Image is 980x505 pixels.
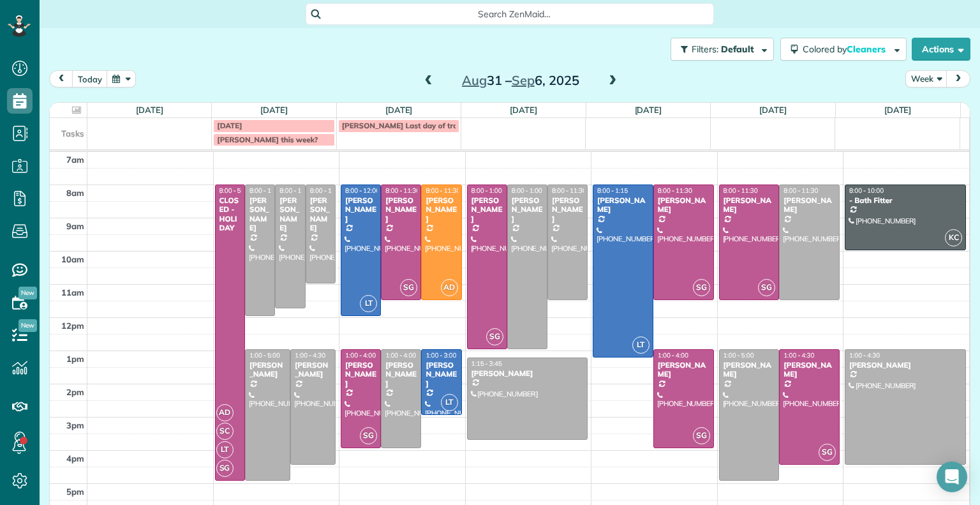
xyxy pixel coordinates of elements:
[426,351,456,359] span: 1:00 - 3:00
[693,427,710,444] span: SG
[66,354,84,364] span: 1pm
[219,186,250,195] span: 8:00 - 5:00
[783,361,836,379] div: [PERSON_NAME]
[66,486,84,497] span: 5pm
[249,351,280,359] span: 1:00 - 5:00
[19,319,37,332] span: New
[471,186,502,195] span: 8:00 - 1:00
[657,361,710,379] div: [PERSON_NAME]
[486,328,503,345] span: SG
[441,279,458,296] span: AD
[219,196,241,233] div: CLOSED - HOLIDAY
[803,43,890,55] span: Colored by
[385,196,417,223] div: [PERSON_NAME]
[66,188,84,198] span: 8am
[72,70,108,87] button: today
[658,186,692,195] span: 8:00 - 11:30
[632,336,650,354] span: LT
[345,351,376,359] span: 1:00 - 4:00
[309,196,332,233] div: [PERSON_NAME]
[400,279,417,296] span: SG
[597,196,650,215] div: [PERSON_NAME]
[216,423,234,440] span: SC
[385,361,417,388] div: [PERSON_NAME]
[693,279,710,296] span: SG
[462,72,487,88] span: Aug
[342,121,475,130] span: [PERSON_NAME] Last day of training
[360,427,377,444] span: SG
[759,105,787,115] a: [DATE]
[345,186,380,195] span: 8:00 - 12:00
[425,196,457,223] div: [PERSON_NAME]
[217,135,318,144] span: [PERSON_NAME] this week?
[551,196,584,223] div: [PERSON_NAME]
[441,73,600,87] h2: 31 – 6, 2025
[310,186,345,195] span: 8:00 - 11:00
[345,196,377,223] div: [PERSON_NAME]
[249,361,286,379] div: [PERSON_NAME]
[724,351,754,359] span: 1:00 - 5:00
[945,229,962,246] span: KC
[635,105,662,115] a: [DATE]
[136,105,163,115] a: [DATE]
[849,196,962,205] div: - Bath Fitter
[847,43,887,55] span: Cleaners
[512,186,542,195] span: 8:00 - 1:00
[849,361,962,370] div: [PERSON_NAME]
[723,196,776,215] div: [PERSON_NAME]
[783,196,836,215] div: [PERSON_NAME]
[61,254,84,264] span: 10am
[66,221,84,231] span: 9am
[510,105,537,115] a: [DATE]
[425,361,457,388] div: [PERSON_NAME]
[260,105,288,115] a: [DATE]
[724,186,758,195] span: 8:00 - 11:30
[66,420,84,430] span: 3pm
[552,186,586,195] span: 8:00 - 11:30
[884,105,912,115] a: [DATE]
[49,70,73,87] button: prev
[216,441,234,458] span: LT
[385,186,420,195] span: 8:00 - 11:30
[66,453,84,464] span: 4pm
[512,72,535,88] span: Sep
[249,186,284,195] span: 8:00 - 12:00
[471,196,503,223] div: [PERSON_NAME]
[905,70,947,87] button: Week
[849,186,884,195] span: 8:00 - 10:00
[671,38,774,61] button: Filters: Default
[657,196,710,215] div: [PERSON_NAME]
[471,369,584,378] div: [PERSON_NAME]
[216,404,234,421] span: AD
[385,105,413,115] a: [DATE]
[441,394,458,411] span: LT
[937,462,967,492] div: Open Intercom Messenger
[783,186,818,195] span: 8:00 - 11:30
[780,38,907,61] button: Colored byCleaners
[61,320,84,331] span: 12pm
[295,351,325,359] span: 1:00 - 4:30
[758,279,775,296] span: SG
[912,38,970,61] button: Actions
[664,38,774,61] a: Filters: Default
[946,70,970,87] button: next
[61,287,84,298] span: 11am
[511,196,544,223] div: [PERSON_NAME]
[426,186,460,195] span: 8:00 - 11:30
[360,295,377,312] span: LT
[471,359,502,368] span: 1:15 - 3:45
[345,361,377,388] div: [PERSON_NAME]
[279,196,301,233] div: [PERSON_NAME]
[66,387,84,397] span: 2pm
[819,444,836,461] span: SG
[217,121,242,130] span: [DATE]
[783,351,814,359] span: 1:00 - 4:30
[723,361,776,379] div: [PERSON_NAME]
[692,43,718,55] span: Filters:
[216,460,234,477] span: SG
[849,351,880,359] span: 1:00 - 4:30
[597,186,628,195] span: 8:00 - 1:15
[279,186,314,195] span: 8:00 - 11:45
[249,196,271,233] div: [PERSON_NAME]
[658,351,688,359] span: 1:00 - 4:00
